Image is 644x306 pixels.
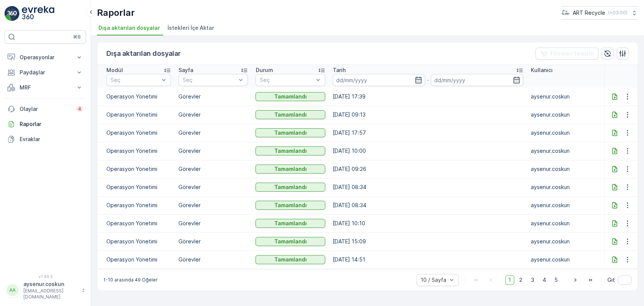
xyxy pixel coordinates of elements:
[175,142,252,160] td: Görevler
[78,106,81,112] p: 4
[260,76,314,84] p: Seç
[175,160,252,178] td: Görevler
[97,124,175,142] td: Operasyon Yönetimi
[329,124,527,142] td: [DATE] 17:57
[329,232,527,251] td: [DATE] 15:09
[175,251,252,269] td: Görevler
[527,124,604,142] td: aysenur.coskun
[527,196,604,214] td: aysenur.coskun
[505,275,514,285] span: 1
[97,232,175,251] td: Operasyon Yönetimi
[527,275,538,285] span: 3
[97,7,135,19] p: Raporlar
[106,48,181,59] p: Dışa aktarılan dosyalar
[274,256,307,263] p: Tamamlandı
[274,129,307,137] p: Tamamlandı
[168,24,214,32] span: İstekleri İçe Aktar
[20,135,83,143] p: Evraklar
[97,106,175,124] td: Operasyon Yönetimi
[333,74,425,86] input: dd/mm/yyyy
[178,66,193,74] p: Sayfa
[97,251,175,269] td: Operasyon Yönetimi
[98,24,160,32] span: Dışa aktarılan dosyalar
[274,238,307,245] p: Tamamlandı
[427,75,429,85] p: -
[274,147,307,155] p: Tamamlandı
[274,93,307,100] p: Tamamlandı
[527,214,604,232] td: aysenur.coskun
[5,132,86,147] a: Evraklar
[274,183,307,191] p: Tamamlandı
[255,201,325,210] button: Tamamlandı
[551,275,561,285] span: 5
[255,66,273,74] p: Durum
[329,88,527,106] td: [DATE] 17:39
[20,84,71,91] p: MRF
[97,196,175,214] td: Operasyon Yönetimi
[175,178,252,196] td: Görevler
[329,196,527,214] td: [DATE] 08:34
[255,110,325,119] button: Tamamlandı
[111,76,159,84] p: Seç
[527,160,604,178] td: aysenur.coskun
[5,274,86,279] span: v 1.49.3
[329,214,527,232] td: [DATE] 10:10
[527,232,604,251] td: aysenur.coskun
[5,280,86,300] button: AAaysenur.coskun[EMAIL_ADDRESS][DOMAIN_NAME]
[255,92,325,101] button: Tamamlandı
[175,106,252,124] td: Görevler
[23,288,78,300] p: [EMAIL_ADDRESS][DOMAIN_NAME]
[255,255,325,264] button: Tamamlandı
[5,50,86,65] button: Operasyonlar
[550,50,594,57] p: Filtreleri temizle
[6,284,18,296] div: AA
[20,69,71,76] p: Paydaşlar
[607,276,615,284] span: Git
[329,142,527,160] td: [DATE] 10:00
[20,105,72,113] p: Olaylar
[274,111,307,118] p: Tamamlandı
[175,232,252,251] td: Görevler
[183,76,237,84] p: Seç
[97,178,175,196] td: Operasyon Yönetimi
[97,214,175,232] td: Operasyon Yönetimi
[23,280,78,288] p: aysenur.coskun
[255,165,325,174] button: Tamamlandı
[561,9,570,17] img: image_23.png
[20,54,71,61] p: Operasyonlar
[22,6,54,21] img: logo_light-DOdMpM7g.png
[255,146,325,155] button: Tamamlandı
[573,9,605,17] p: ART Recycle
[329,178,527,196] td: [DATE] 08:34
[516,275,526,285] span: 2
[539,275,550,285] span: 4
[329,106,527,124] td: [DATE] 09:13
[255,183,325,192] button: Tamamlandı
[527,106,604,124] td: aysenur.coskun
[5,6,20,21] img: logo
[20,120,83,128] p: Raporlar
[527,251,604,269] td: aysenur.coskun
[175,214,252,232] td: Görevler
[175,124,252,142] td: Görevler
[608,10,627,16] p: ( +03:00 )
[97,142,175,160] td: Operasyon Yönetimi
[274,220,307,227] p: Tamamlandı
[431,74,523,86] input: dd/mm/yyyy
[175,196,252,214] td: Görevler
[106,66,123,74] p: Modül
[5,117,86,132] a: Raporlar
[531,66,553,74] p: Kullanıcı
[329,251,527,269] td: [DATE] 14:51
[527,88,604,106] td: aysenur.coskun
[103,277,158,283] p: 1-10 arasında 49 Öğeler
[329,160,527,178] td: [DATE] 09:26
[175,88,252,106] td: Görevler
[5,65,86,80] button: Paydaşlar
[5,80,86,95] button: MRF
[561,6,638,20] button: ART Recycle(+03:00)
[274,165,307,173] p: Tamamlandı
[5,101,86,117] a: Olaylar4
[73,34,81,40] p: ⌘B
[97,160,175,178] td: Operasyon Yönetimi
